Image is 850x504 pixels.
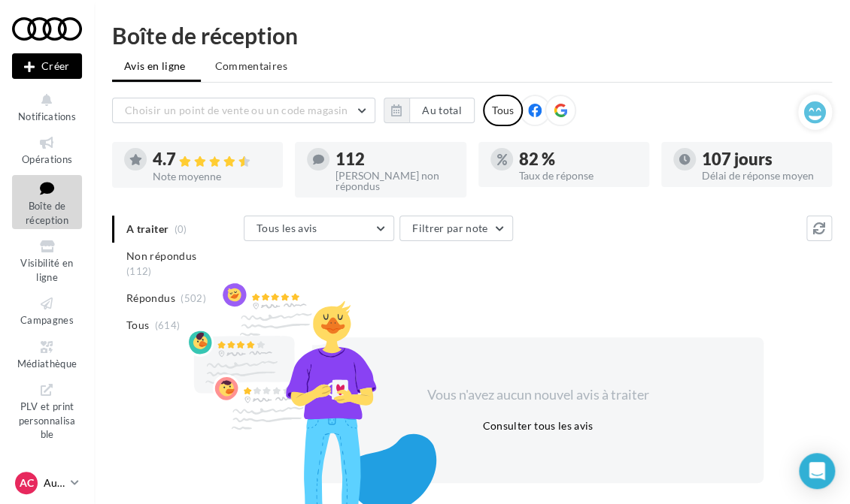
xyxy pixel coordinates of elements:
span: Campagnes [20,314,74,326]
div: Open Intercom Messenger [799,453,835,489]
button: Consulter tous les avis [476,417,599,435]
div: Taux de réponse [519,171,637,181]
a: Campagnes [12,292,82,329]
span: Notifications [18,110,76,122]
button: Notifications [12,89,82,125]
div: Vous n'avez aucun nouvel avis à traiter [408,385,667,405]
div: Note moyenne [153,171,271,182]
span: Tous les avis [257,222,317,234]
span: AC [20,475,34,490]
span: Commentaires [215,59,287,72]
div: 4.7 [153,151,271,168]
div: [PERSON_NAME] non répondus [335,171,454,192]
span: PLV et print personnalisable [19,397,76,440]
div: 82 % [519,151,637,167]
span: (112) [126,265,152,277]
span: Boîte de réception [26,200,68,226]
button: Filtrer par note [399,216,513,241]
a: Opérations [12,131,82,168]
button: Créer [12,53,82,79]
div: Boîte de réception [112,24,832,47]
div: Tous [483,95,523,126]
div: 112 [335,151,454,167]
button: Choisir un point de vente ou un code magasin [112,98,375,123]
a: PLV et print personnalisable [12,379,82,444]
button: Au total [409,98,475,123]
a: Visibilité en ligne [12,235,82,286]
div: Délai de réponse moyen [702,171,820,181]
a: AC Audi COMPIEGNE [12,469,82,497]
span: Non répondus [126,249,196,264]
button: Au total [384,98,475,123]
div: 107 jours [702,151,820,167]
div: Nouvelle campagne [12,53,82,79]
span: Répondus [126,291,175,306]
span: (614) [155,319,181,331]
span: Tous [126,318,149,333]
span: Visibilité en ligne [20,257,73,283]
span: Choisir un point de vente ou un code magasin [125,104,348,116]
button: Tous les avis [244,216,394,241]
a: Médiathèque [12,336,82,373]
span: Opérations [22,153,72,165]
a: Boîte de réception [12,175,82,230]
p: Audi COMPIEGNE [44,475,65,490]
span: Médiathèque [17,358,77,370]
